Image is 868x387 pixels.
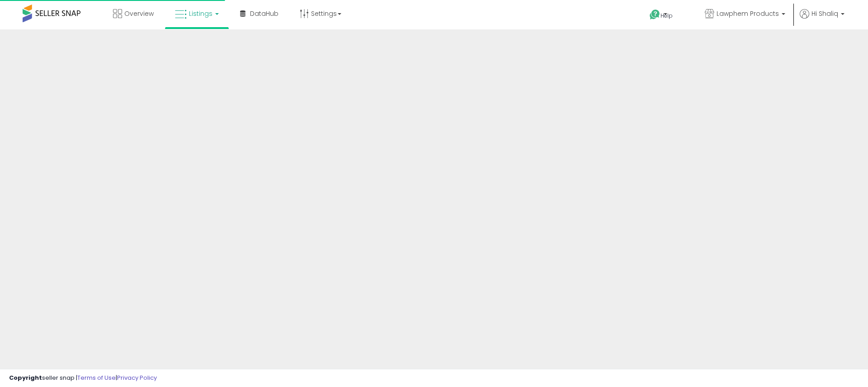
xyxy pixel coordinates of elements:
span: Help [660,12,673,19]
span: DataHub [250,9,278,18]
div: seller snap | | [9,374,157,382]
a: Help [642,2,690,29]
span: Listings [189,9,212,18]
span: Hi Shaliq [811,9,838,18]
a: Terms of Use [77,373,116,382]
a: Privacy Policy [117,373,157,382]
span: Lawphem Products [717,9,779,18]
strong: Copyright [9,373,42,382]
i: Get Help [649,9,660,20]
span: Overview [124,9,154,18]
a: Hi Shaliq [800,9,844,29]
